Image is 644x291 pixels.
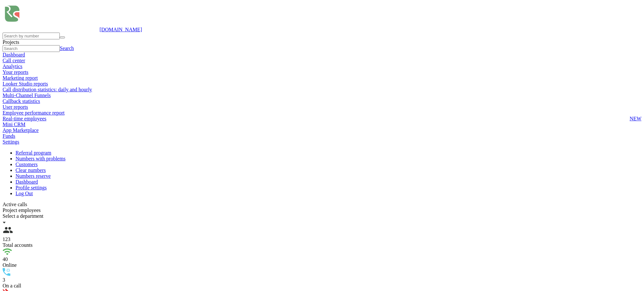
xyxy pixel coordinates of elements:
a: Numbers reserve [16,173,51,179]
span: Real-time employees [3,116,47,122]
a: Profile settings [16,185,47,190]
a: [DOMAIN_NAME] [100,27,142,32]
a: Search [60,45,74,51]
span: Employee performance report [3,110,65,116]
span: Callback statistics [3,98,40,104]
a: Call center [3,58,25,63]
a: Funds [3,133,15,139]
a: App Marketplace [3,127,39,133]
a: Marketing report [3,75,641,81]
span: NEW [630,116,641,122]
a: Employee performance report [3,110,641,116]
span: Your reports [3,69,28,75]
input: Search [3,45,60,52]
a: Clear numbers [16,167,46,173]
a: Call distribution statistics: daily and hourly [3,87,641,93]
a: Your reports [3,69,641,75]
a: Analytics [3,64,22,69]
div: 40 [3,256,641,262]
div: Total accounts [3,242,641,248]
a: Numbers with problems [16,156,66,161]
div: Project employees [3,207,641,213]
span: Looker Studio reports [3,81,48,87]
div: 3 [3,277,641,283]
div: Select a department [3,213,641,219]
div: 123 [3,236,641,242]
a: Customers [16,162,37,167]
span: Call distribution statistics: daily and hourly [3,87,92,93]
div: On a call [3,283,641,289]
a: Dashboard [16,179,38,185]
span: Marketing report [3,75,38,81]
a: Callback statistics [3,98,641,104]
a: Settings [3,139,19,145]
div: Projects [3,39,641,45]
a: Dashboard [3,52,25,57]
a: Multi-Channel Funnels [3,93,641,98]
a: Referral program [16,150,51,156]
a: Mini CRM [3,122,26,127]
span: User reports [3,104,28,110]
a: Looker Studio reports [3,81,641,87]
a: Log Out [16,191,33,196]
input: Search by number [3,33,60,39]
a: User reports [3,104,641,110]
img: Ringostat logo [3,3,100,31]
div: Active calls [3,202,641,207]
a: Real-time employeesNEW [3,116,641,122]
span: Multi-Channel Funnels [3,93,51,98]
div: Online [3,262,641,268]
